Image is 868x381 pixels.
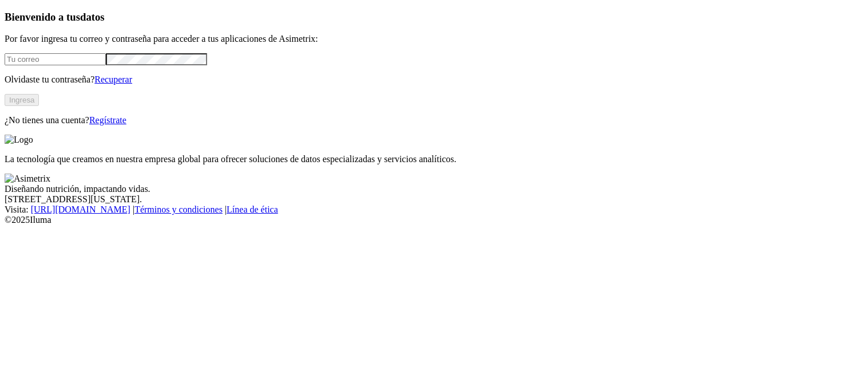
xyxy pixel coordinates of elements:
[5,174,50,184] img: Asimetrix
[227,205,278,214] a: Línea de ética
[5,11,863,23] h3: Bienvenido a tus
[94,74,132,84] a: Recuperar
[31,205,130,214] a: [URL][DOMAIN_NAME]
[80,11,105,23] span: datos
[89,115,126,125] a: Regístrate
[5,34,863,44] p: Por favor ingresa tu correo y contraseña para acceder a tus aplicaciones de Asimetrix:
[5,115,863,125] p: ¿No tienes una cuenta?
[5,94,39,106] button: Ingresa
[5,154,863,164] p: La tecnología que creamos en nuestra empresa global para ofrecer soluciones de datos especializad...
[5,184,863,194] div: Diseñando nutrición, impactando vidas.
[5,205,863,215] div: Visita : | |
[5,74,863,85] p: Olvidaste tu contraseña?
[134,205,223,214] a: Términos y condiciones
[5,215,863,225] div: © 2025 Iluma
[5,53,106,65] input: Tu correo
[5,194,863,205] div: [STREET_ADDRESS][US_STATE].
[5,135,33,145] img: Logo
